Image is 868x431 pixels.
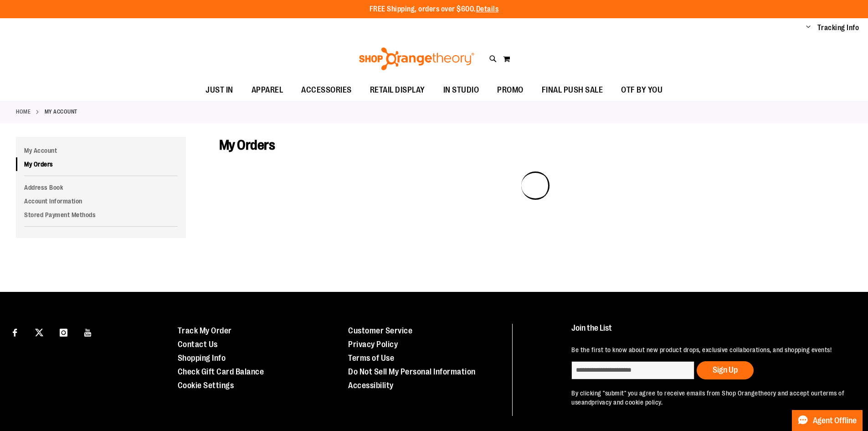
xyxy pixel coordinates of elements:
[252,80,283,100] span: APPAREL
[178,381,234,390] a: Cookie Settings
[205,80,233,100] span: JUST IN
[792,410,863,431] button: Agent Offline
[370,80,425,100] span: RETAIL DISPLAY
[16,208,186,222] a: Stored Payment Methods
[443,80,479,100] span: IN STUDIO
[178,367,264,376] a: Check Gift Card Balance
[45,108,77,116] strong: My Account
[571,345,847,354] p: Be the first to know about new product drops, exclusive collaborations, and shopping events!
[571,324,847,341] h4: Join the List
[497,80,524,100] span: PROMO
[56,324,72,340] a: Visit our Instagram page
[178,326,232,335] a: Track My Order
[178,340,218,349] a: Contact Us
[813,416,857,425] span: Agent Offline
[348,367,476,376] a: Do Not Sell My Personal Information
[16,194,186,208] a: Account Information
[35,328,43,337] img: Twitter
[591,399,663,406] a: privacy and cookie policy.
[348,353,394,363] a: Terms of Use
[16,181,186,194] a: Address Book
[571,361,694,379] input: enter email
[571,389,844,406] a: terms of use
[7,324,23,340] a: Visit our Facebook page
[697,361,754,379] button: Sign Up
[348,326,412,335] a: Customer Service
[817,23,859,33] a: Tracking Info
[219,137,275,153] span: My Orders
[621,80,663,100] span: OTF BY YOU
[713,365,738,374] span: Sign Up
[80,324,96,340] a: Visit our Youtube page
[16,144,186,157] a: My Account
[348,340,398,349] a: Privacy Policy
[358,47,476,70] img: Shop Orangetheory
[571,389,847,407] p: By clicking "submit" you agree to receive emails from Shop Orangetheory and accept our and
[301,80,352,100] span: ACCESSORIES
[16,108,31,116] a: Home
[16,157,186,171] a: My Orders
[370,4,499,15] p: FREE Shipping, orders over $600.
[348,381,394,390] a: Accessibility
[542,80,603,100] span: FINAL PUSH SALE
[806,23,811,32] button: Account menu
[178,353,226,363] a: Shopping Info
[476,5,499,13] a: Details
[31,324,47,340] a: Visit our X page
